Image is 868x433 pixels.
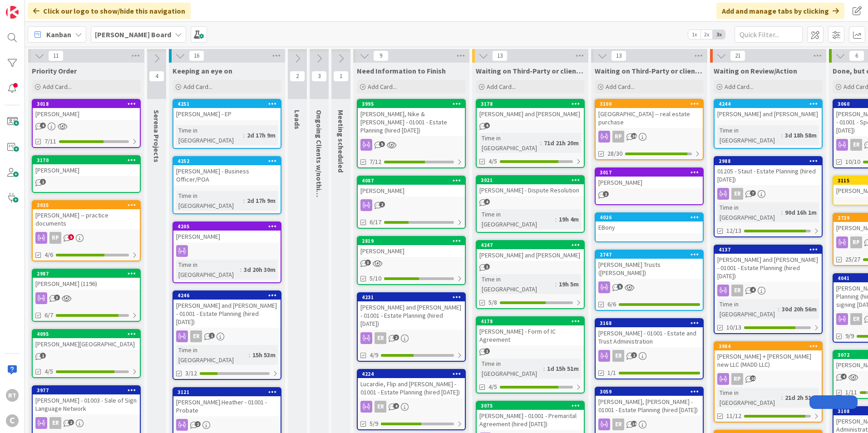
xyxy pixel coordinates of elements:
[596,251,703,279] div: 2747[PERSON_NAME] Trusts ([PERSON_NAME])
[717,299,778,319] div: Time in [GEOGRAPHIC_DATA]
[173,330,281,342] div: ER
[33,201,140,209] div: 3025
[33,209,140,229] div: [PERSON_NAME] -- practice documents
[841,374,847,379] span: 4
[249,350,250,360] span: :
[688,30,700,39] span: 1x
[596,213,703,221] div: 4026
[719,101,822,107] div: 4244
[596,213,703,233] div: 4026EBony
[850,236,862,248] div: RP
[845,255,860,264] span: 25/27
[715,342,822,350] div: 3984
[477,410,584,430] div: [PERSON_NAME] - 01001 - Premarital Agreement (hired [DATE])
[477,402,584,410] div: 3075
[484,264,490,270] span: 1
[719,343,822,349] div: 3984
[731,188,743,200] div: ER
[715,100,822,108] div: 4244
[33,100,140,120] div: 3018[PERSON_NAME]
[358,177,465,185] div: 4087
[845,388,857,397] span: 1/11
[600,251,703,258] div: 2747
[33,232,140,244] div: RP
[715,285,822,296] div: ER
[173,108,281,120] div: [PERSON_NAME] - EP
[37,157,140,163] div: 3170
[596,168,703,177] div: 3017
[481,177,584,183] div: 3021
[781,207,783,217] span: :
[481,242,584,248] div: 4247
[600,214,703,221] div: 4026
[612,350,624,362] div: ER
[33,164,140,176] div: [PERSON_NAME]
[393,403,399,409] span: 4
[726,226,741,236] span: 12/13
[358,177,465,197] div: 4087[PERSON_NAME]
[717,388,781,408] div: Time in [GEOGRAPHIC_DATA]
[49,417,61,429] div: ER
[714,66,797,75] span: Waiting on Review/Action
[731,373,743,385] div: RP
[477,100,584,120] div: 3178[PERSON_NAME] and [PERSON_NAME]
[479,133,540,153] div: Time in [GEOGRAPHIC_DATA]
[32,66,77,75] span: Priority Order
[557,279,581,289] div: 19h 5m
[375,332,386,344] div: ER
[700,30,713,39] span: 2x
[484,123,490,128] span: 4
[477,402,584,430] div: 3075[PERSON_NAME] - 01001 - Premarital Agreement (hired [DATE])
[735,26,803,43] input: Quick Filter...
[370,157,381,167] span: 7/12
[481,101,584,107] div: 3178
[477,241,584,261] div: 4247[PERSON_NAME] and [PERSON_NAME]
[190,330,202,342] div: ER
[178,158,281,164] div: 4252
[612,131,624,143] div: RP
[358,370,465,378] div: 4224
[37,101,140,107] div: 3018
[178,292,281,299] div: 4246
[845,157,860,167] span: 10/10
[545,364,581,374] div: 1d 15h 51m
[152,110,161,162] span: Serena Projects
[43,83,72,91] span: Add Card...
[607,300,616,309] span: 6/6
[477,108,584,120] div: [PERSON_NAME] and [PERSON_NAME]
[37,331,140,337] div: 4095
[37,202,140,208] div: 3025
[245,130,278,140] div: 2d 17h 9m
[368,83,397,91] span: Add Card...
[33,201,140,229] div: 3025[PERSON_NAME] -- practice documents
[173,157,281,185] div: 4252[PERSON_NAME] - Business Officer/POA
[479,209,555,229] div: Time in [GEOGRAPHIC_DATA]
[477,100,584,108] div: 3178
[33,108,140,120] div: [PERSON_NAME]
[479,274,555,294] div: Time in [GEOGRAPHIC_DATA]
[173,291,281,328] div: 4246[PERSON_NAME] and [PERSON_NAME] - 01001 - Estate Planning (hired [DATE])
[596,388,703,416] div: 3059[PERSON_NAME], [PERSON_NAME] - 01001 - Estate Planning (hired [DATE])
[600,169,703,176] div: 3017
[607,149,622,158] span: 28/30
[44,250,53,260] span: 4/6
[33,338,140,350] div: [PERSON_NAME][GEOGRAPHIC_DATA]
[492,50,508,61] span: 13
[33,270,140,278] div: 2987
[54,295,60,300] span: 3
[715,157,822,185] div: 298801205 - Staut - Estate Planning (hired [DATE])
[779,304,819,314] div: 30d 20h 56m
[484,348,490,354] span: 1
[596,418,703,430] div: ER
[725,83,754,91] span: Add Card...
[715,350,822,370] div: [PERSON_NAME] + [PERSON_NAME] new LLC (MADD LLC)
[48,50,64,61] span: 11
[173,300,281,328] div: [PERSON_NAME] and [PERSON_NAME] - 01001 - Estate Planning (hired [DATE])
[596,327,703,347] div: [PERSON_NAME] - 01001 - Estate and Trust Administration
[596,319,703,347] div: 3168[PERSON_NAME] - 01001 - Estate and Trust Administration
[173,100,281,120] div: 4251[PERSON_NAME] - EP
[173,165,281,185] div: [PERSON_NAME] - Business Officer/POA
[596,388,703,396] div: 3059
[178,223,281,230] div: 4205
[713,30,725,39] span: 3x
